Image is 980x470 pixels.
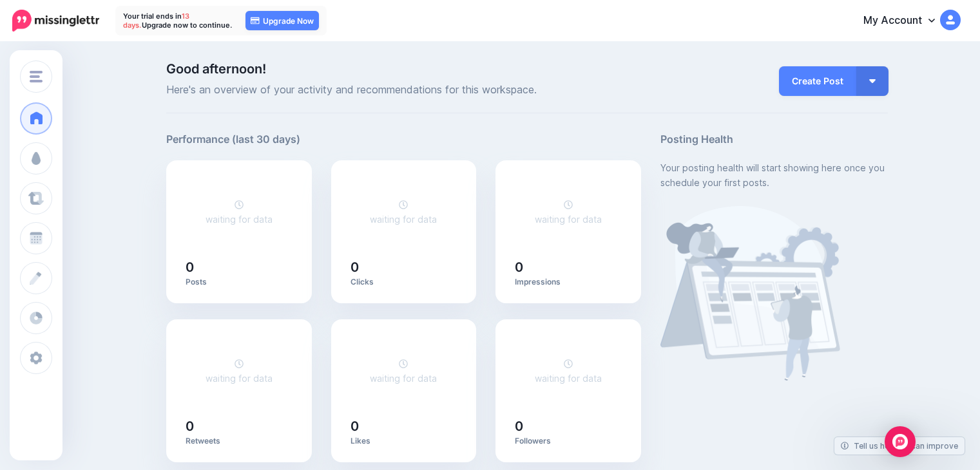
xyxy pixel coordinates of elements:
span: Here's an overview of your activity and recommendations for this workspace. [166,82,641,99]
p: Followers [515,436,622,446]
h5: Performance (last 30 days) [166,131,300,147]
div: Open Intercom Messenger [885,426,916,457]
h5: 0 [515,420,622,433]
h5: 0 [186,261,293,274]
a: waiting for data [370,199,437,225]
img: menu.png [30,71,43,82]
h5: 0 [186,420,293,433]
a: waiting for data [535,358,602,384]
p: Retweets [186,436,293,446]
a: waiting for data [370,358,437,384]
h5: Posting Health [660,131,888,147]
span: Good afternoon! [166,61,266,77]
p: Posts [186,277,293,287]
h5: 0 [351,420,457,433]
a: Create Post [779,66,856,96]
img: Missinglettr [12,10,99,32]
img: calendar-waiting.png [660,206,840,381]
p: Likes [351,436,457,446]
a: My Account [850,5,961,37]
span: 13 days. [123,12,189,30]
p: Impressions [515,277,622,287]
a: waiting for data [535,199,602,225]
img: arrow-down-white.png [869,79,876,83]
p: Clicks [351,277,457,287]
a: waiting for data [206,199,273,225]
h5: 0 [515,261,622,274]
a: waiting for data [206,358,273,384]
p: Your posting health will start showing here once you schedule your first posts. [660,160,888,190]
a: Upgrade Now [245,11,319,30]
h5: 0 [351,261,457,274]
a: Tell us how we can improve [834,437,965,455]
p: Your trial ends in Upgrade now to continue. [123,12,233,30]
